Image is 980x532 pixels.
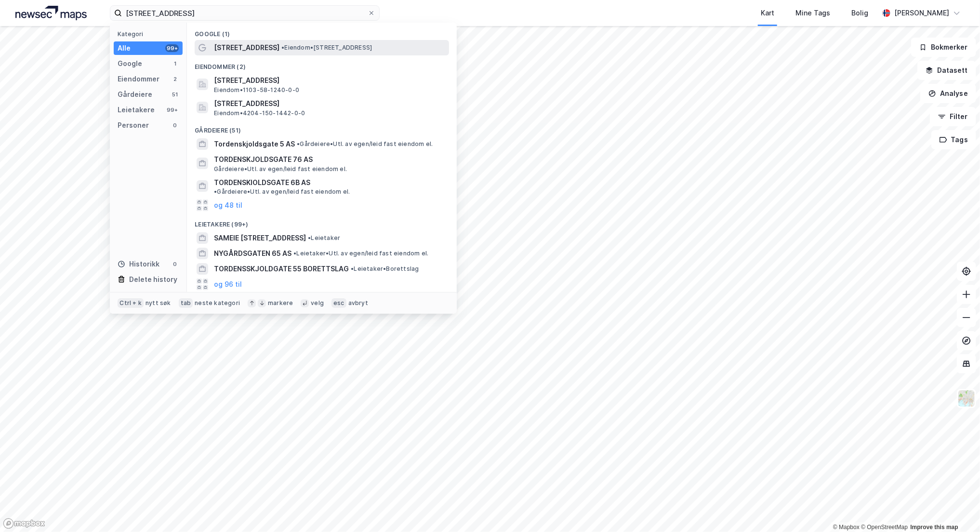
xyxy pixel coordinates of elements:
[351,265,419,273] span: Leietaker • Borettslag
[214,42,279,53] span: [STREET_ADDRESS]
[795,7,830,19] div: Mine Tags
[187,23,457,40] div: Google (1)
[179,298,193,308] div: tab
[3,518,45,529] a: Mapbox homepage
[214,199,242,211] button: og 48 til
[171,121,179,129] div: 0
[118,120,149,131] div: Personer
[171,60,179,67] div: 1
[308,234,311,241] span: •
[214,98,445,109] span: [STREET_ADDRESS]
[861,524,908,531] a: OpenStreetMap
[308,234,340,242] span: Leietaker
[187,55,457,73] div: Eiendommer (2)
[214,138,295,150] span: Tordenskjoldsgate 5 AS
[293,250,428,257] span: Leietaker • Utl. av egen/leid fast eiendom el.
[917,61,976,80] button: Datasett
[214,154,445,165] span: TORDENSKJOLDSGATE 76 AS
[118,104,155,116] div: Leietakere
[957,389,976,408] img: Z
[297,140,433,148] span: Gårdeiere • Utl. av egen/leid fast eiendom el.
[118,89,152,100] div: Gårdeiere
[920,84,976,103] button: Analyse
[214,263,349,275] span: TORDENSSKJOLDGATE 55 BORETTSLAG
[293,250,296,257] span: •
[214,165,347,173] span: Gårdeiere • Utl. av egen/leid fast eiendom el.
[171,260,179,268] div: 0
[930,107,976,126] button: Filter
[195,299,240,307] div: neste kategori
[165,44,179,52] div: 99+
[931,130,976,149] button: Tags
[214,109,305,117] span: Eiendom • 4204-150-1442-0-0
[761,7,774,19] div: Kart
[851,7,868,19] div: Bolig
[911,38,976,57] button: Bokmerker
[118,58,142,69] div: Google
[932,486,980,532] iframe: Chat Widget
[122,6,368,20] input: Søk på adresse, matrikkel, gårdeiere, leietakere eller personer
[15,6,87,20] img: logo.a4113a55bc3d86da70a041830d287a7e.svg
[187,213,457,230] div: Leietakere (99+)
[214,248,291,259] span: NYGÅRDSGATEN 65 AS
[281,44,372,52] span: Eiendom • [STREET_ADDRESS]
[146,299,171,307] div: nytt søk
[214,188,350,196] span: Gårdeiere • Utl. av egen/leid fast eiendom el.
[351,265,354,272] span: •
[833,524,860,531] a: Mapbox
[894,7,949,19] div: [PERSON_NAME]
[171,75,179,83] div: 2
[311,299,324,307] div: velg
[118,30,183,38] div: Kategori
[214,177,310,188] span: TORDENSKIOLDSGATE 6B AS
[118,73,159,85] div: Eiendommer
[214,75,445,86] span: [STREET_ADDRESS]
[118,258,159,270] div: Historikk
[348,299,368,307] div: avbryt
[911,524,958,531] a: Improve this map
[214,232,306,244] span: SAMEIE [STREET_ADDRESS]
[331,298,346,308] div: esc
[932,486,980,532] div: Kontrollprogram for chat
[118,298,144,308] div: Ctrl + k
[165,106,179,114] div: 99+
[297,140,300,147] span: •
[171,91,179,98] div: 51
[214,279,242,290] button: og 96 til
[268,299,293,307] div: markere
[214,86,299,94] span: Eiendom • 1103-58-1240-0-0
[214,188,217,195] span: •
[187,119,457,136] div: Gårdeiere (51)
[129,274,177,285] div: Delete history
[281,44,284,51] span: •
[118,42,131,54] div: Alle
